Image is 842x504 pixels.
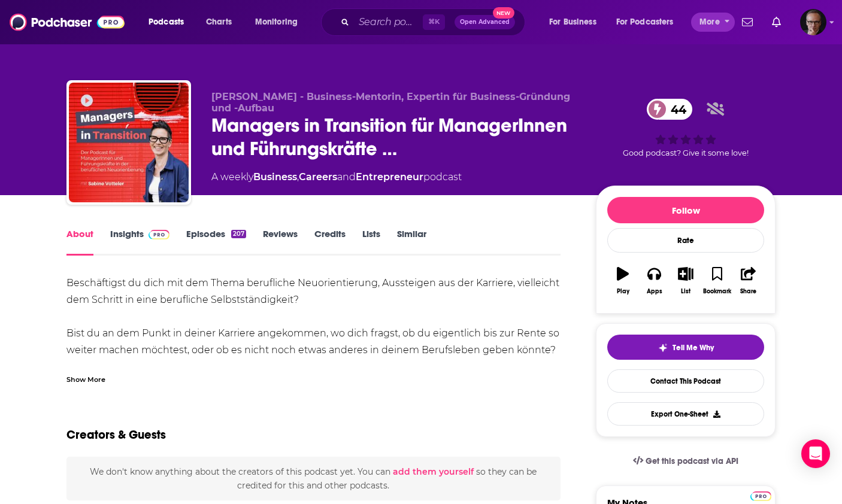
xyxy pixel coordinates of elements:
[596,91,776,165] div: 44Good podcast? Give it some love!
[659,99,692,120] span: 44
[10,11,125,34] img: Podchaser - Follow, Share and Rate Podcasts
[211,91,570,114] span: [PERSON_NAME] - Business-Mentorin, Expertin für Business-Gründung und -Aufbau
[423,14,445,30] span: ⌘ K
[607,197,764,223] button: Follow
[801,439,830,468] div: Open Intercom Messenger
[211,170,462,184] div: A weekly podcast
[607,259,638,302] button: Play
[616,14,674,31] span: For Podcasters
[607,369,764,393] a: Contact This Podcast
[541,13,611,32] button: open menu
[198,13,239,32] a: Charts
[607,402,764,426] button: Export One-Sheet
[740,288,756,295] div: Share
[750,491,771,501] img: Podchaser Pro
[737,12,758,32] a: Show notifications dropdown
[460,19,510,25] span: Open Advanced
[66,427,166,442] h2: Creators & Guests
[767,12,786,32] a: Show notifications dropdown
[337,171,356,183] span: and
[90,466,537,490] span: We don't know anything about the creators of this podcast yet . You can so they can be credited f...
[397,228,426,256] a: Similar
[332,8,537,36] div: Search podcasts, credits, & more...
[354,13,423,32] input: Search podcasts, credits, & more...
[549,14,596,31] span: For Business
[493,7,514,19] span: New
[140,13,199,32] button: open menu
[69,83,189,202] img: Managers in Transition für ManagerInnen und Führungskräfte in der beruflichen Neuorientierung
[297,171,299,183] span: ,
[800,9,826,35] span: Logged in as experts2podcasts
[691,13,735,32] button: open menu
[607,335,764,360] button: tell me why sparkleTell Me Why
[681,288,690,295] div: List
[149,14,184,31] span: Podcasts
[646,456,738,466] span: Get this podcast via API
[149,230,169,239] img: Podchaser Pro
[455,15,515,29] button: Open AdvancedNew
[701,259,732,302] button: Bookmark
[393,467,474,476] button: add them yourself
[647,288,662,295] div: Apps
[186,228,246,256] a: Episodes207
[647,99,692,120] a: 44
[699,14,720,31] span: More
[800,9,826,35] button: Show profile menu
[733,259,764,302] button: Share
[231,230,246,238] div: 207
[110,228,169,256] a: InsightsPodchaser Pro
[623,447,748,476] a: Get this podcast via API
[673,343,714,353] span: Tell Me Why
[247,13,313,32] button: open menu
[263,228,298,256] a: Reviews
[623,148,749,157] span: Good podcast? Give it some love!
[253,171,297,183] a: Business
[255,14,298,31] span: Monitoring
[362,228,380,256] a: Lists
[314,228,346,256] a: Credits
[206,14,232,31] span: Charts
[800,9,826,35] img: User Profile
[356,171,423,183] a: Entrepreneur
[299,171,337,183] a: Careers
[750,490,771,501] a: Pro website
[608,13,691,32] button: open menu
[617,288,629,295] div: Play
[607,228,764,253] div: Rate
[66,228,93,256] a: About
[703,288,731,295] div: Bookmark
[658,343,668,353] img: tell me why sparkle
[638,259,670,302] button: Apps
[670,259,701,302] button: List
